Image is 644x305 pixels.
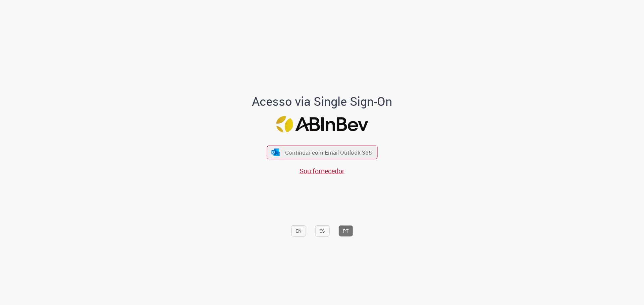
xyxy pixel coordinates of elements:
span: Continuar com Email Outlook 365 [285,149,372,156]
button: ícone Azure/Microsoft 360 Continuar com Email Outlook 365 [267,145,377,159]
a: Sou fornecedor [300,166,344,175]
h1: Acesso via Single Sign-On [229,95,415,108]
button: ES [315,225,329,236]
button: EN [291,225,306,236]
img: Logo ABInBev [276,116,368,132]
img: ícone Azure/Microsoft 360 [271,149,280,156]
button: PT [338,225,353,236]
